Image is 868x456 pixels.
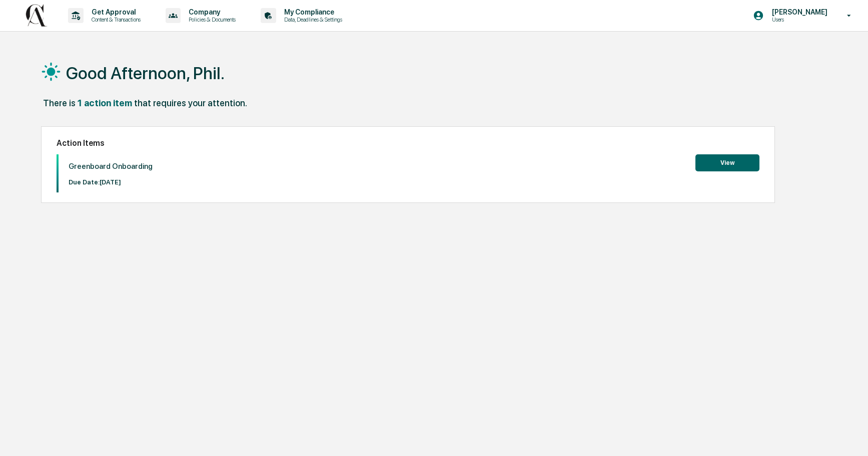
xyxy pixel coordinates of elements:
[78,98,132,108] div: 1 action item
[69,178,153,186] p: Due Date: [DATE]
[43,98,76,108] div: There is
[57,138,759,148] h2: Action Items
[66,63,225,83] h1: Good Afternoon, Phil.
[84,8,146,16] p: Get Approval
[134,98,247,108] div: that requires your attention.
[181,8,241,16] p: Company
[764,16,832,23] p: Users
[84,16,146,23] p: Content & Transactions
[695,157,759,167] a: View
[181,16,241,23] p: Policies & Documents
[695,154,759,171] button: View
[276,16,347,23] p: Data, Deadlines & Settings
[69,162,153,171] p: Greenboard Onboarding
[24,4,48,27] img: logo
[764,8,832,16] p: [PERSON_NAME]
[276,8,347,16] p: My Compliance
